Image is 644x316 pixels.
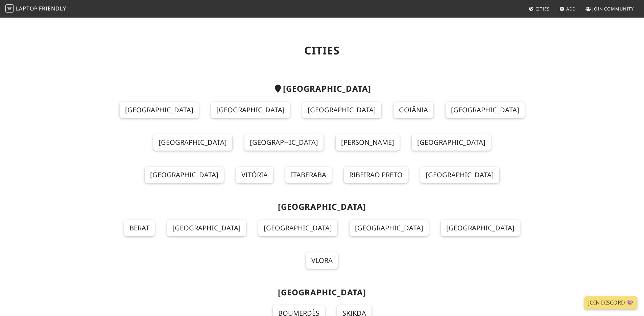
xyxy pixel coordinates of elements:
span: Laptop [16,5,38,12]
a: Add [557,3,579,15]
a: Vitória [236,167,273,183]
h2: [GEOGRAPHIC_DATA] [103,202,541,212]
a: Cities [526,3,552,15]
a: Goiânia [393,102,433,118]
h2: [GEOGRAPHIC_DATA] [103,84,541,94]
img: LaptopFriendly [5,4,14,13]
a: Berat [124,220,155,236]
a: [GEOGRAPHIC_DATA] [145,167,224,183]
span: Cities [535,6,550,12]
a: LaptopFriendly LaptopFriendly [5,3,66,15]
a: Join Community [583,3,637,15]
a: [GEOGRAPHIC_DATA] [420,167,499,183]
a: Ribeirao Preto [344,167,408,183]
a: [GEOGRAPHIC_DATA] [120,102,199,118]
a: [GEOGRAPHIC_DATA] [211,102,290,118]
a: [GEOGRAPHIC_DATA] [258,220,337,236]
a: Itaberaba [285,167,332,183]
a: [GEOGRAPHIC_DATA] [446,102,525,118]
a: [GEOGRAPHIC_DATA] [244,134,324,151]
h2: [GEOGRAPHIC_DATA] [103,288,541,297]
a: [PERSON_NAME] [336,134,400,151]
a: Vlora [306,252,338,269]
a: [GEOGRAPHIC_DATA] [441,220,520,236]
span: Join Community [592,6,634,12]
span: Friendly [39,5,66,12]
h1: Cities [103,44,541,57]
a: [GEOGRAPHIC_DATA] [412,134,491,151]
a: [GEOGRAPHIC_DATA] [167,220,246,236]
a: Join Discord 👾 [584,296,637,309]
a: [GEOGRAPHIC_DATA] [302,102,381,118]
a: [GEOGRAPHIC_DATA] [350,220,429,236]
span: Add [566,6,576,12]
a: [GEOGRAPHIC_DATA] [153,134,232,151]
